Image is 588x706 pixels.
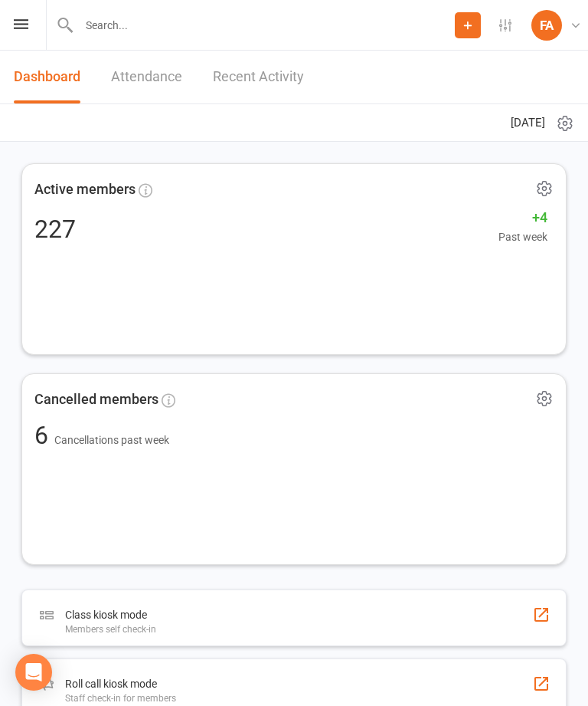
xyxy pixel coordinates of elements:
[65,624,156,635] div: Members self check-in
[498,228,547,245] span: Past week
[531,10,562,41] div: FA
[65,693,176,704] div: Staff check-in for members
[65,606,156,624] div: Class kiosk mode
[111,51,182,103] a: Attendance
[15,654,52,691] div: Open Intercom Messenger
[498,207,547,229] span: +4
[65,675,176,693] div: Roll call kiosk mode
[14,51,80,103] a: Dashboard
[34,217,76,241] div: 227
[511,113,545,132] span: [DATE]
[34,421,54,450] span: 6
[34,179,136,201] span: Active members
[74,15,455,36] input: Search...
[54,434,169,446] span: Cancellations past week
[213,51,304,103] a: Recent Activity
[34,389,158,411] span: Cancelled members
